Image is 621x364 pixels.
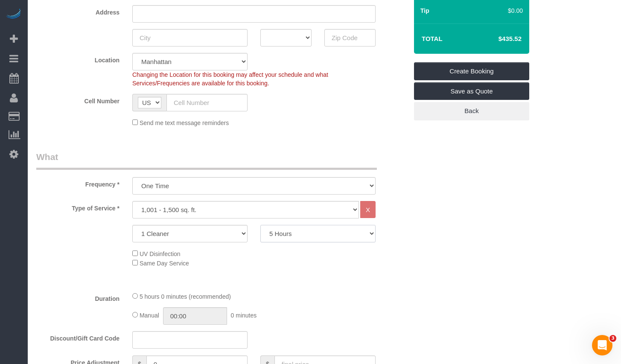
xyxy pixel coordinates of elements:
[592,335,612,355] iframe: Intercom live chat
[414,62,529,80] a: Create Booking
[30,177,126,189] label: Frequency *
[166,94,248,111] input: Cell Number
[30,331,126,343] label: Discount/Gift Card Code
[414,82,529,100] a: Save as Quote
[140,119,229,126] span: Send me text message reminders
[140,260,189,267] span: Same Day Service
[324,29,376,47] input: Zip Code
[420,6,429,15] label: Tip
[5,9,22,20] img: Automaid Logo
[30,5,126,17] label: Address
[132,71,328,87] span: Changing the Location for this booking may affect your schedule and what Services/Frequencies are...
[30,94,126,105] label: Cell Number
[140,312,159,319] span: Manual
[498,6,523,15] div: $0.00
[422,35,443,42] strong: Total
[36,151,377,170] legend: What
[140,293,231,300] span: 5 hours 0 minutes (recommended)
[414,102,529,120] a: Back
[231,312,257,319] span: 0 minutes
[30,201,126,213] label: Type of Service *
[473,35,522,43] h4: $435.52
[132,29,248,47] input: City
[609,335,616,342] span: 3
[140,250,181,257] span: UV Disinfection
[30,291,126,303] label: Duration
[30,53,126,64] label: Location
